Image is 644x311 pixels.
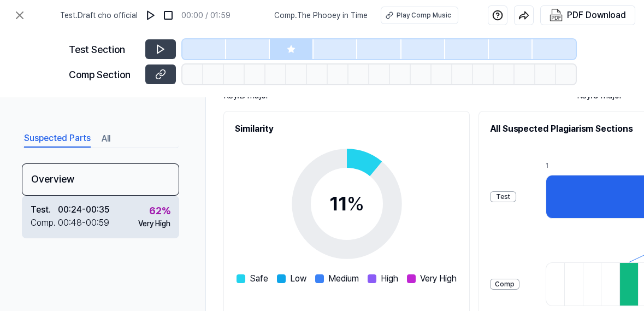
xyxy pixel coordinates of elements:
span: Medium [328,272,359,285]
div: 62 % [149,203,170,218]
div: Test [490,191,516,202]
span: Test . Draft cho official [60,10,138,21]
div: Test Section [69,42,139,57]
div: 00:00 / 01:59 [181,10,231,21]
span: Safe [250,272,268,285]
div: PDF Download [567,8,626,22]
div: Comp . [31,216,58,230]
img: PDF Download [550,9,563,22]
span: % [347,192,364,215]
div: Very High [138,218,170,230]
div: Overview [22,163,179,196]
h2: Similarity [235,122,458,136]
span: Comp . The Phooey in Time [274,10,368,21]
span: High [381,272,398,285]
div: 00:24 - 00:35 [58,203,109,216]
img: help [492,10,503,21]
div: 00:48 - 00:59 [58,216,109,230]
img: play [145,10,156,21]
div: Play Comp Music [397,10,451,20]
img: share [518,10,529,21]
div: Test . [31,203,58,216]
span: Low [290,272,306,285]
div: Comp [490,279,519,290]
span: Very High [420,272,457,285]
div: Comp Section [69,67,139,82]
img: stop [163,10,174,21]
button: Suspected Parts [24,130,91,148]
div: 11 [329,189,364,219]
button: All [102,130,110,148]
button: Play Comp Music [381,7,458,24]
button: PDF Download [547,6,628,25]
